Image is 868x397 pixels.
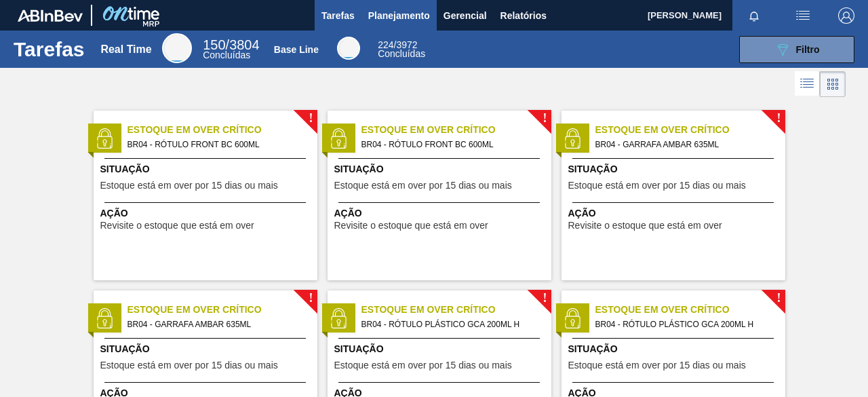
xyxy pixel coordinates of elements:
span: Estoque está em over por 15 dias ou mais [100,360,278,371]
span: Situação [100,162,314,176]
span: / 3972 [378,39,417,50]
span: Revisite o estoque que está em over [100,221,254,231]
span: Estoque em Over Crítico [361,123,551,137]
div: Visão em Cards [820,71,846,97]
span: BR04 - RÓTULO FRONT BC 600ML [361,137,540,152]
div: Real Time [203,39,259,60]
span: Ação [568,206,782,221]
span: Concluídas [378,48,425,59]
span: BR04 - RÓTULO PLÁSTICO GCA 200ML H [595,317,774,332]
span: Ação [334,206,548,221]
span: Filtro [796,44,820,55]
span: ! [542,113,547,124]
span: Tarefas [321,7,355,24]
div: Base Line [274,44,319,55]
span: ! [309,293,313,303]
img: userActions [795,7,811,24]
div: Real Time [162,33,192,63]
span: Revisite o estoque que está em over [568,221,722,231]
img: status [94,128,115,149]
h1: Tarefas [14,41,85,57]
div: Visão em Lista [795,71,820,97]
span: Estoque em Over Crítico [127,123,317,137]
span: Situação [568,162,782,176]
img: TNhmsLtSVTkK8tSr43FrP2fwEKptu5GPRR3wAAAABJRU5ErkJggg== [18,10,83,22]
span: 150 [203,37,225,52]
button: Filtro [739,36,854,63]
span: 224 [378,39,393,50]
img: status [562,308,583,328]
button: Notificações [732,6,776,25]
div: Base Line [337,37,360,60]
span: Estoque em Over Crítico [361,303,551,317]
span: Relatórios [500,7,547,24]
span: ! [309,113,313,124]
span: Revisite o estoque que está em over [334,221,488,231]
span: Estoque está em over por 15 dias ou mais [568,360,746,371]
span: BR04 - GARRAFA AMBAR 635ML [595,137,774,152]
span: ! [542,293,547,303]
span: Planejamento [368,7,430,24]
span: BR04 - RÓTULO PLÁSTICO GCA 200ML H [361,317,540,332]
span: / 3804 [203,37,259,52]
img: status [94,308,115,328]
div: Real Time [100,43,151,56]
div: Base Line [378,41,425,58]
span: Situação [334,342,548,356]
img: Logout [838,7,854,24]
span: Estoque está em over por 15 dias ou mais [334,181,512,191]
span: ! [776,113,781,124]
span: Ação [100,206,314,221]
span: Estoque está em over por 15 dias ou mais [568,181,746,191]
span: Situação [100,342,314,356]
span: Situação [568,342,782,356]
img: status [562,128,583,149]
span: BR04 - RÓTULO FRONT BC 600ML [127,137,307,152]
span: Estoque está em over por 15 dias ou mais [334,360,512,371]
span: Estoque em Over Crítico [595,123,785,137]
span: ! [776,293,781,303]
span: BR04 - GARRAFA AMBAR 635ML [127,317,307,332]
span: Gerencial [443,7,487,24]
img: status [328,128,349,149]
span: Concluídas [203,50,250,60]
span: Estoque em Over Crítico [595,303,785,317]
img: status [328,308,349,328]
span: Estoque em Over Crítico [127,303,317,317]
span: Situação [334,162,548,176]
span: Estoque está em over por 15 dias ou mais [100,181,278,191]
